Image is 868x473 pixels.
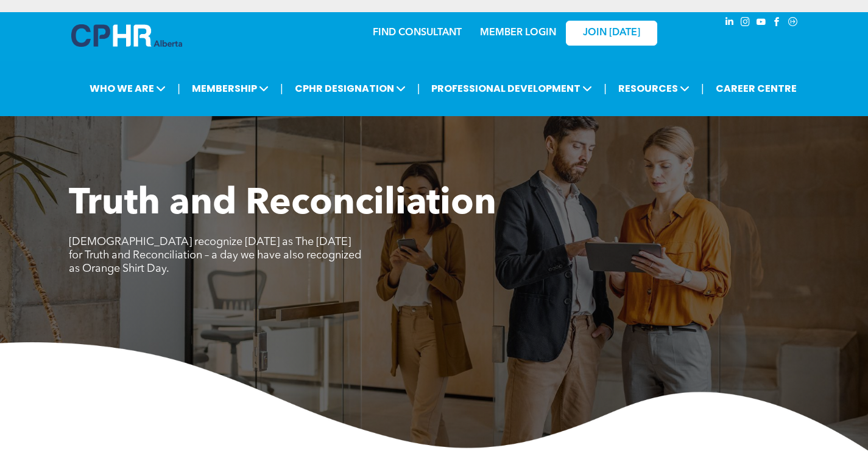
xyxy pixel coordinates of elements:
[712,77,800,100] a: CAREER CENTRE
[583,27,640,39] span: JOIN [DATE]
[739,15,752,32] a: instagram
[373,28,462,38] a: FIND CONSULTANT
[604,76,607,101] li: |
[417,76,420,101] li: |
[69,236,361,274] span: [DEMOGRAPHIC_DATA] recognize [DATE] as The [DATE] for Truth and Reconciliation – a day we have al...
[188,77,272,100] span: MEMBERSHIP
[755,15,768,32] a: youtube
[177,76,180,101] li: |
[701,76,704,101] li: |
[280,76,283,101] li: |
[566,21,657,46] a: JOIN [DATE]
[86,77,169,100] span: WHO WE ARE
[480,28,556,38] a: MEMBER LOGIN
[615,77,693,100] span: RESOURCES
[786,15,800,32] a: Social network
[71,24,182,47] img: A blue and white logo for cp alberta
[771,15,784,32] a: facebook
[723,15,736,32] a: linkedin
[291,77,409,100] span: CPHR DESIGNATION
[69,186,496,223] span: Truth and Reconciliation
[428,77,596,100] span: PROFESSIONAL DEVELOPMENT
